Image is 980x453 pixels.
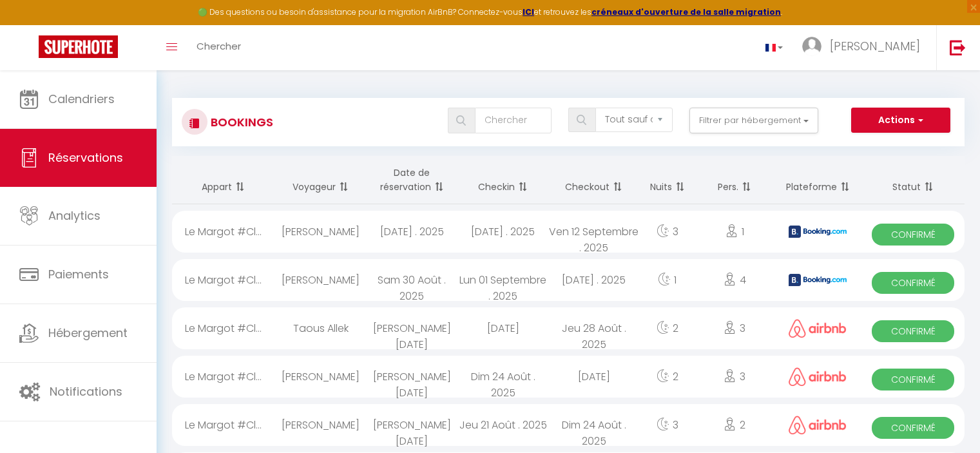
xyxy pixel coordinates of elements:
[172,156,275,204] th: Sort by rentals
[851,108,950,133] button: Actions
[48,207,101,224] span: Analytics
[548,156,639,204] th: Sort by checkout
[48,325,128,341] span: Hébergement
[48,149,123,166] span: Réservations
[793,25,936,70] a: ... [PERSON_NAME]
[695,156,774,204] th: Sort by people
[591,6,781,17] a: créneaux d'ouverture de la salle migration
[861,156,965,204] th: Sort by status
[950,39,966,55] img: logout
[50,383,122,400] span: Notifications
[275,156,366,204] th: Sort by guest
[689,108,818,133] button: Filtrer par hébergement
[207,108,273,137] h3: Bookings
[187,25,251,70] a: Chercher
[523,6,534,17] a: ICI
[830,38,920,54] span: [PERSON_NAME]
[197,39,241,53] span: Chercher
[802,37,821,56] img: ...
[366,156,457,204] th: Sort by booking date
[48,91,115,107] span: Calendriers
[48,266,109,282] span: Paiements
[640,156,695,204] th: Sort by nights
[457,156,548,204] th: Sort by checkin
[475,108,552,133] input: Chercher
[39,35,118,58] img: Super Booking
[774,156,861,204] th: Sort by channel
